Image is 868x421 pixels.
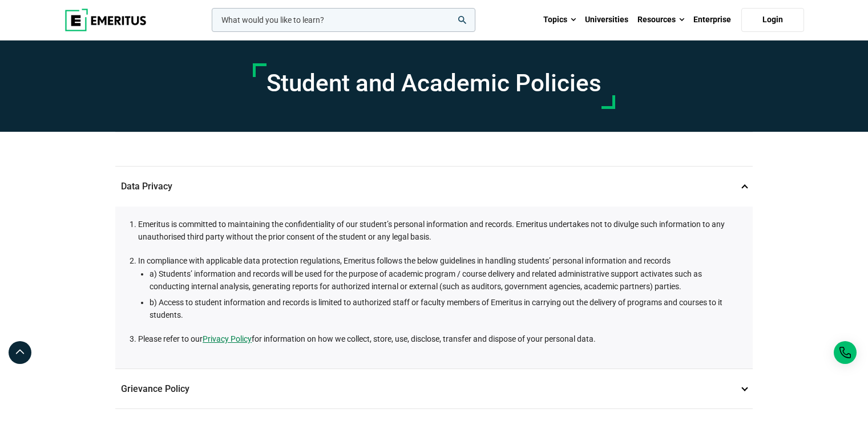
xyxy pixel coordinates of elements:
[741,8,804,32] a: Login
[138,333,741,345] li: Please refer to our for information on how we collect, store, use, disclose, transfer and dispose...
[203,333,252,345] a: Privacy Policy
[150,268,741,293] li: a) Students’ information and records will be used for the purpose of academic program / course de...
[212,8,475,32] input: woocommerce-product-search-field-0
[150,296,741,322] li: b) Access to student information and records is limited to authorized staff or faculty members of...
[115,167,753,207] p: Data Privacy
[138,218,741,244] li: Emeritus is committed to maintaining the confidentiality of our student’s personal information an...
[115,369,753,409] p: Grievance Policy
[267,69,601,98] h1: Student and Academic Policies
[138,254,741,321] li: In compliance with applicable data protection regulations, Emeritus follows the below guidelines ...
